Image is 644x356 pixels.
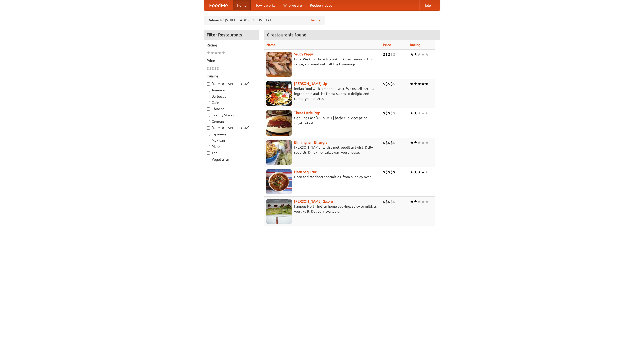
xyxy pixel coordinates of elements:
[393,52,395,57] li: $
[222,50,225,56] li: ★
[207,50,210,56] li: ★
[207,120,210,123] input: German
[385,81,388,87] li: $
[207,150,256,155] label: Thai
[414,169,417,175] li: ★
[388,81,390,87] li: $
[425,110,429,116] li: ★
[294,140,327,144] b: Birmingham Bhangra
[425,81,429,87] li: ★
[204,0,233,10] a: FoodMe
[207,158,210,161] input: Vegetarian
[279,0,306,10] a: Who we are
[294,82,327,86] a: [PERSON_NAME] Up
[417,140,421,145] li: ★
[421,169,425,175] li: ★
[207,126,210,130] input: [DEMOGRAPHIC_DATA]
[266,140,292,165] img: bhangra.jpg
[383,52,385,57] li: $
[266,86,379,101] p: Indian food with a modern twist. We use all-natural ingredients and the finest spices to delight ...
[266,43,276,47] a: Name
[266,145,379,155] p: [PERSON_NAME] with a metropolitan twist. Daily specials. Dine-in or takeaway, you choose.
[388,140,390,145] li: $
[417,81,421,87] li: ★
[414,199,417,204] li: ★
[212,66,214,71] li: $
[294,111,320,115] a: Three Little Pigs
[383,169,385,175] li: $
[385,110,388,116] li: $
[207,58,256,63] h5: Price
[388,110,390,116] li: $
[233,0,251,10] a: Home
[410,169,414,175] li: ★
[251,0,279,10] a: How it works
[383,81,385,87] li: $
[207,133,210,136] input: Japanese
[207,82,210,86] input: [DEMOGRAPHIC_DATA]
[207,88,256,93] label: American
[266,199,292,224] img: currygalore.jpg
[207,144,256,149] label: Pizza
[207,107,210,111] input: Chinese
[218,50,222,56] li: ★
[207,43,256,48] h5: Rating
[410,81,414,87] li: ★
[266,204,379,214] p: Famous North Indian home cooking. Spicy or mild, as you like it. Delivery available.
[207,106,256,111] label: Chinese
[207,139,210,142] input: Mexican
[421,81,425,87] li: ★
[385,52,388,57] li: $
[410,52,414,57] li: ★
[207,74,256,79] h5: Cuisine
[421,140,425,145] li: ★
[266,110,292,136] img: littlepigs.jpg
[393,110,395,116] li: $
[417,52,421,57] li: ★
[207,138,256,143] label: Mexican
[383,110,385,116] li: $
[390,81,393,87] li: $
[414,52,417,57] li: ★
[204,30,259,40] h4: Filter Restaurants
[207,145,210,148] input: Pizza
[410,110,414,116] li: ★
[266,52,292,77] img: saucy.jpg
[294,199,333,203] a: [PERSON_NAME] Galore
[425,52,429,57] li: ★
[210,50,214,56] li: ★
[388,199,390,204] li: $
[266,115,379,126] p: Genuine East [US_STATE] barbecue. Accept no substitutes!
[207,113,256,118] label: Czech / Slovak
[306,0,336,10] a: Recipe videos
[417,199,421,204] li: ★
[294,170,316,174] b: Naan Sequitur
[207,95,210,98] input: Barbecue
[204,16,325,25] div: Deliver to: [STREET_ADDRESS][US_STATE]
[207,81,256,86] label: [DEMOGRAPHIC_DATA]
[266,169,292,194] img: naansequitur.jpg
[414,81,417,87] li: ★
[390,169,393,175] li: $
[383,140,385,145] li: $
[425,140,429,145] li: ★
[393,199,395,204] li: $
[207,101,210,104] input: Cafe
[207,119,256,124] label: German
[393,169,395,175] li: $
[385,169,388,175] li: $
[421,52,425,57] li: ★
[294,52,313,56] b: Saucy Piggy
[388,169,390,175] li: $
[421,199,425,204] li: ★
[207,66,209,71] li: $
[390,199,393,204] li: $
[207,94,256,99] label: Barbecue
[214,66,217,71] li: $
[207,89,210,92] input: American
[207,114,210,117] input: Czech / Slovak
[425,199,429,204] li: ★
[388,52,390,57] li: $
